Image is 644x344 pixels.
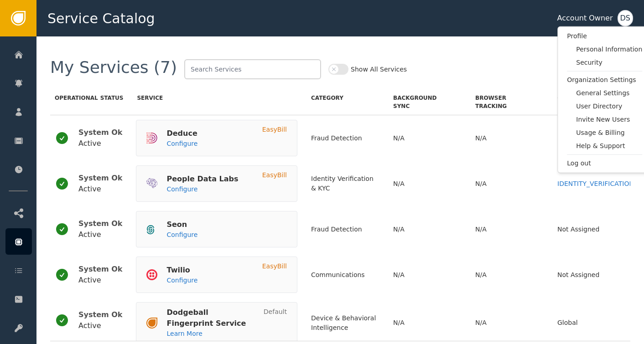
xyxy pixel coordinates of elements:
div: System Ok [78,127,122,138]
div: Fraud Detection [311,225,379,234]
div: Service [137,79,297,110]
span: Operational [55,94,98,110]
div: Active [78,320,122,331]
div: Dodgeball Fingerprint Service [166,307,254,329]
div: Default [264,307,287,317]
div: Communications [311,270,379,280]
div: Sync [393,79,462,110]
div: Global [557,318,626,328]
div: Active [78,275,122,286]
div: My Services (7) [50,59,177,79]
div: Active [78,184,122,195]
div: People Data Labs [166,174,238,185]
span: Configure [166,231,197,238]
div: Category [311,79,379,110]
a: Configure [166,139,197,149]
button: DS [618,10,633,26]
div: Active [78,229,122,240]
div: N/A [475,179,544,189]
a: Learn More [166,329,202,339]
span: Configure [166,140,197,147]
div: N/A [393,270,462,280]
a: IDENTITY_VERIFICATION [557,179,626,189]
div: N/A [475,318,544,328]
span: General Settings [576,88,642,98]
div: Deduce [166,128,197,139]
div: N/A [475,270,544,280]
span: Service Catalog [47,8,155,29]
span: Learn More [166,330,202,337]
label: Show All Services [351,65,407,74]
div: Twilio [166,265,197,276]
div: N/A [393,179,462,189]
div: Not Assigned [557,270,626,280]
span: Background [393,94,459,102]
span: Browser [475,94,541,102]
span: Personal Information [576,45,642,54]
div: N/A [475,133,544,143]
span: Configure [166,185,197,193]
input: Search Services [184,59,321,79]
span: User Directory [576,102,642,111]
div: N/A [393,318,462,328]
div: System Ok [78,218,122,229]
a: Configure [166,185,197,194]
div: EasyBill [262,170,287,180]
div: EasyBill [262,125,287,134]
div: Not Assigned [557,225,626,234]
div: Account Owner [557,13,613,24]
span: Security [576,58,642,67]
span: Usage & Billing [576,128,642,138]
div: Tracking [475,79,544,110]
div: Seon [166,219,197,230]
span: Help & Support [576,141,642,151]
div: Device & Behavioral Intelligence [311,313,379,333]
div: N/A [393,133,462,143]
div: System Ok [78,309,122,320]
span: Configure [166,277,197,284]
div: Active [78,138,122,149]
div: EasyBill [262,262,287,271]
span: Profile [567,31,642,41]
div: Identity Verification & KYC [311,174,379,193]
div: Status [55,79,137,110]
div: Fraud Detection [311,133,379,143]
div: System Ok [78,264,122,275]
span: Organization Settings [567,75,642,85]
a: Configure [166,230,197,240]
span: Invite New Users [576,115,642,124]
div: N/A [475,225,544,234]
div: N/A [393,225,462,234]
div: System Ok [78,173,122,184]
a: Configure [166,276,197,285]
span: Log out [567,159,642,168]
